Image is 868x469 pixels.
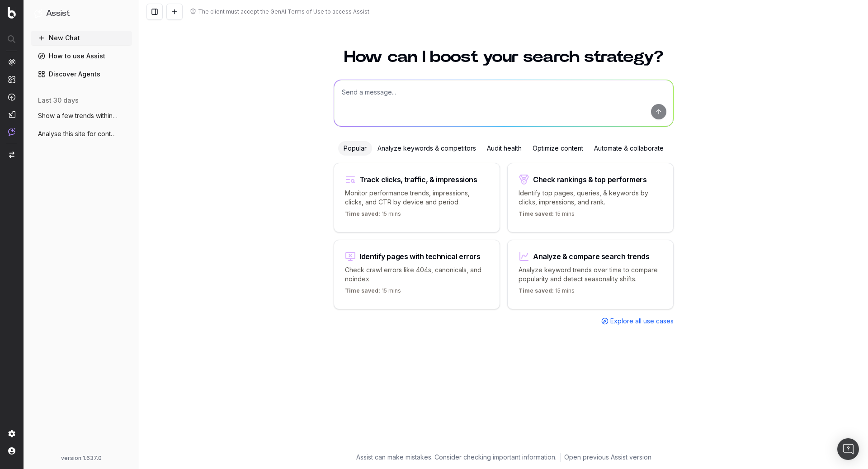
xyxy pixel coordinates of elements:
div: Identify pages with technical errors [359,253,481,260]
img: Activation [8,93,15,101]
p: Identify top pages, queries, & keywords by clicks, impressions, and rank. [519,189,662,207]
h1: How can I boost your search strategy? [334,49,674,65]
a: How to use Assist [31,49,132,63]
img: Assist [8,128,15,136]
p: 15 mins [345,210,401,221]
p: Check crawl errors like 404s, canonicals, and noindex. [345,265,489,284]
span: Time saved: [345,287,380,294]
div: Automate & collaborate [589,141,669,156]
span: Show a few trends within the frozen food [38,111,118,120]
img: Assist [34,9,42,18]
a: Discover Agents [31,67,132,81]
p: 15 mins [345,287,401,298]
div: Optimize content [527,141,589,156]
div: Track clicks, traffic, & impressions [359,176,477,183]
span: Analyse this site for content by checkin [38,129,118,138]
h1: Assist [46,7,70,20]
div: Check rankings & top performers [533,176,647,183]
div: Popular [338,141,372,156]
button: New Chat [31,31,132,45]
img: Studio [8,111,15,118]
div: Analyze keywords & competitors [372,141,481,156]
img: Botify logo [8,7,16,19]
p: Assist can make mistakes. Consider checking important information. [356,453,557,462]
button: Assist [34,7,128,20]
img: Switch project [9,152,14,158]
span: Time saved: [519,210,554,217]
span: Time saved: [519,287,554,294]
div: Analyze & compare search trends [533,253,650,260]
span: Explore all use cases [610,317,674,326]
a: Explore all use cases [601,317,674,326]
p: Analyze keyword trends over time to compare popularity and detect seasonality shifts. [519,265,662,284]
p: Monitor performance trends, impressions, clicks, and CTR by device and period. [345,189,489,207]
a: Open previous Assist version [564,453,651,462]
div: Open Intercom Messenger [837,438,859,460]
div: version: 1.637.0 [34,455,128,462]
button: Analyse this site for content by checkin [31,127,132,141]
p: 15 mins [519,287,575,298]
span: last 30 days [38,96,79,105]
button: Show a few trends within the frozen food [31,109,132,123]
img: My account [8,447,15,455]
div: Audit health [481,141,527,156]
img: Setting [8,430,15,437]
img: Analytics [8,58,15,66]
div: The client must accept the GenAI Terms of Use to access Assist [198,8,369,15]
p: 15 mins [519,210,575,221]
span: Time saved: [345,210,380,217]
img: Intelligence [8,76,15,83]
